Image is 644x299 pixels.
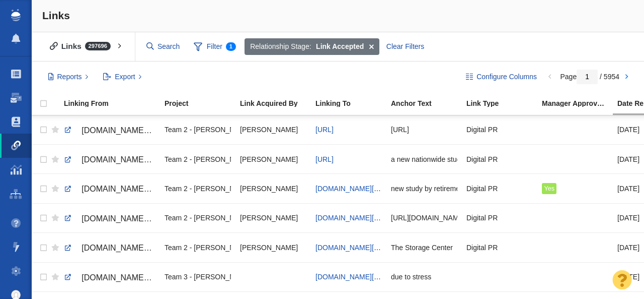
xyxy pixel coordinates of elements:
[315,185,390,193] a: [DOMAIN_NAME][URL]
[64,240,155,257] a: [DOMAIN_NAME][URL]
[560,73,619,81] span: Page / 5954
[462,145,537,174] td: Digital PR
[82,214,167,223] span: [DOMAIN_NAME][URL]
[315,244,390,252] a: [DOMAIN_NAME][URL]
[466,155,498,164] span: Digital PR
[391,100,465,107] div: Anchor Text
[391,177,457,199] div: new study by retirement expert [PERSON_NAME]
[165,100,239,107] div: Project
[235,203,311,232] td: Taylor Tomita
[542,100,616,107] div: Manager Approved Link?
[57,72,82,82] span: Reports
[64,151,155,168] a: [DOMAIN_NAME][URL]
[315,126,334,134] a: [URL]
[240,184,298,193] span: [PERSON_NAME]
[391,148,457,170] div: a new nationwide study from Lightyear
[240,100,314,107] div: Link Acquired By
[42,10,70,21] span: Links
[315,100,390,108] a: Linking To
[226,42,236,51] span: 1
[235,233,311,262] td: Taylor Tomita
[64,210,155,227] a: [DOMAIN_NAME][URL]
[391,266,457,288] div: due to stress
[462,203,537,232] td: Digital PR
[466,184,498,193] span: Digital PR
[250,41,311,52] span: Relationship Stage:
[240,243,298,252] span: [PERSON_NAME]
[462,115,537,145] td: Digital PR
[315,273,390,281] a: [DOMAIN_NAME][URL]
[476,72,537,82] span: Configure Columns
[142,38,185,55] input: Search
[165,207,231,229] div: Team 2 - [PERSON_NAME] | [PERSON_NAME] | [PERSON_NAME]\[PERSON_NAME]\[PERSON_NAME] - Digital PR -...
[188,37,242,56] span: Filter
[11,9,20,21] img: buzzstream_logo_iconsimple.png
[82,155,167,164] span: [DOMAIN_NAME][URL]
[235,145,311,174] td: Taylor Tomita
[240,213,298,222] span: [PERSON_NAME]
[165,177,231,199] div: Team 2 - [PERSON_NAME] | [PERSON_NAME] | [PERSON_NAME]\[PERSON_NAME]\[PERSON_NAME] - Digital PR -...
[391,236,457,258] div: The Storage Center
[82,244,167,252] span: [DOMAIN_NAME][URL]
[235,174,311,203] td: Taylor Tomita
[537,174,613,203] td: Yes
[82,126,167,135] span: [DOMAIN_NAME][URL]
[165,119,231,141] div: Team 2 - [PERSON_NAME] | [PERSON_NAME] | [PERSON_NAME]\Lightyear AI\Lightyear AI - Digital PR - C...
[240,100,314,108] a: Link Acquired By
[98,69,147,86] button: Export
[316,41,364,52] strong: Link Accepted
[460,69,543,86] button: Configure Columns
[462,233,537,262] td: Digital PR
[462,174,537,203] td: Digital PR
[165,236,231,258] div: Team 2 - [PERSON_NAME] | [PERSON_NAME] | [PERSON_NAME]\The Storage Center\The Storage Center - Di...
[466,213,498,222] span: Digital PR
[42,69,94,86] button: Reports
[315,100,390,107] div: Linking To
[391,100,465,108] a: Anchor Text
[542,100,616,108] a: Manager Approved Link?
[240,125,298,134] span: [PERSON_NAME]
[240,155,298,164] span: [PERSON_NAME]
[315,155,334,163] a: [URL]
[466,243,498,252] span: Digital PR
[466,125,498,134] span: Digital PR
[64,122,155,139] a: [DOMAIN_NAME][URL]
[380,38,430,55] div: Clear Filters
[466,100,541,107] div: Link Type
[64,100,164,107] div: Linking From
[165,148,231,170] div: Team 2 - [PERSON_NAME] | [PERSON_NAME] | [PERSON_NAME]\Lightyear AI\Lightyear AI - Digital PR - C...
[544,185,554,192] span: Yes
[466,100,541,108] a: Link Type
[64,269,155,286] a: [DOMAIN_NAME][URL]
[235,115,311,145] td: Taylor Tomita
[391,207,457,229] div: [URL][DOMAIN_NAME]
[64,181,155,198] a: [DOMAIN_NAME][URL]
[165,266,231,288] div: Team 3 - [PERSON_NAME] | Summer | [PERSON_NAME]\EMCI Wireless\EMCI Wireless - Digital PR - Do U.S...
[315,214,390,222] a: [DOMAIN_NAME][URL]
[82,185,167,193] span: [DOMAIN_NAME][URL]
[115,72,135,82] span: Export
[64,100,164,108] a: Linking From
[82,273,167,282] span: [DOMAIN_NAME][URL]
[391,119,457,141] div: [URL]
